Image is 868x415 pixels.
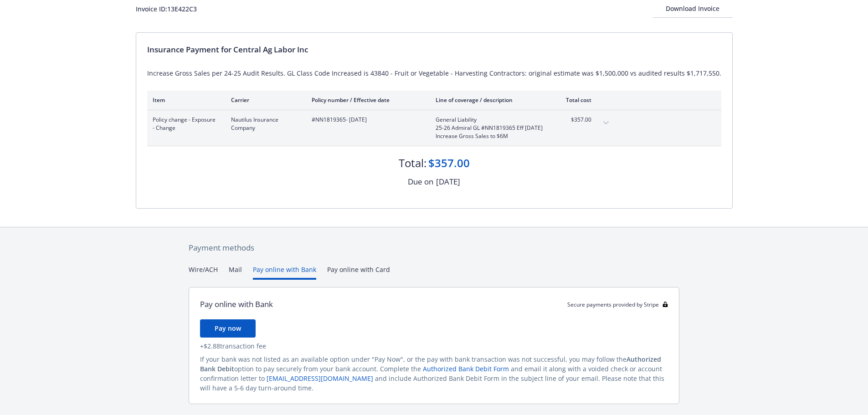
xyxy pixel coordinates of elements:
span: Policy change - Exposure - Change [153,116,216,132]
span: General Liability25-26 Admiral GL #NN1819365 Eff [DATE] Increase Gross Sales to $6M [436,116,543,140]
span: Nautilus Insurance Company [231,116,297,132]
div: Item [153,96,216,104]
div: Increase Gross Sales per 24-25 Audit Results. GL Class Code Increased is 43840 - Fruit or Vegetab... [147,68,721,78]
div: + $2.88 transaction fee [200,341,668,351]
div: [DATE] [436,176,460,188]
div: Policy change - Exposure - ChangeNautilus Insurance Company#NN1819365- [DATE]General Liability25-... [147,110,619,146]
a: [EMAIL_ADDRESS][DOMAIN_NAME] [267,374,373,383]
div: Secure payments provided by Stripe [567,301,668,308]
div: Policy number / Effective date [312,96,421,104]
div: If your bank was not listed as an available option under "Pay Now", or the pay with bank transact... [200,354,668,393]
div: Insurance Payment for Central Ag Labor Inc [147,44,721,56]
div: Pay online with Bank [200,298,273,310]
span: 25-26 Admiral GL #NN1819365 Eff [DATE] Increase Gross Sales to $6M [436,124,543,140]
button: Pay online with Card [327,265,390,280]
button: expand content [599,116,613,130]
div: Line of coverage / description [436,96,543,104]
div: $357.00 [428,155,470,171]
div: Due on [408,176,433,188]
div: Payment methods [189,242,679,254]
span: $357.00 [557,116,591,124]
a: Authorized Bank Debit Form [423,364,509,373]
button: Wire/ACH [189,265,218,280]
span: General Liability [436,116,543,124]
button: Pay now [200,319,256,338]
div: Carrier [231,96,297,104]
div: Invoice ID: 13E422C3 [136,4,197,14]
button: Mail [229,265,242,280]
span: #NN1819365 - [DATE] [312,116,421,124]
div: Total: [399,155,426,171]
button: Pay online with Bank [253,265,316,280]
span: Authorized Bank Debit [200,355,661,373]
div: Total cost [557,96,591,104]
span: Pay now [215,324,241,333]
